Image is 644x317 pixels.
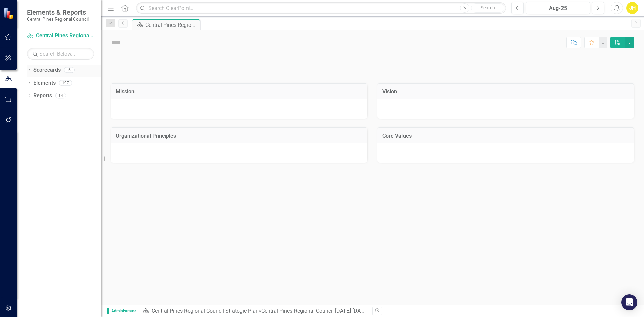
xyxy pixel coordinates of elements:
[526,2,590,14] button: Aug-25
[481,5,495,10] span: Search
[3,8,15,19] img: ClearPoint Strategy
[55,93,66,98] div: 14
[621,294,637,310] div: Open Intercom Messenger
[142,307,367,315] div: »
[33,66,61,74] a: Scorecards
[471,3,504,13] button: Search
[116,89,362,95] h3: Mission
[382,89,629,95] h3: Vision
[33,92,52,100] a: Reports
[382,133,629,139] h3: Core Values
[152,308,259,314] a: Central Pines Regional Council Strategic Plan
[528,4,588,12] div: Aug-25
[261,308,450,314] div: Central Pines Regional Council [DATE]-[DATE] Strategic Business Plan Summary
[111,37,121,48] img: Not Defined
[27,16,89,22] small: Central Pines Regional Council
[107,308,139,314] span: Administrator
[116,133,362,139] h3: Organizational Principles
[626,2,638,14] button: JH
[33,79,56,87] a: Elements
[59,80,72,86] div: 197
[136,2,506,14] input: Search ClearPoint...
[27,8,89,16] span: Elements & Reports
[64,67,75,73] div: 6
[145,21,198,29] div: Central Pines Regional Council [DATE]-[DATE] Strategic Business Plan Summary
[27,48,94,60] input: Search Below...
[27,32,94,40] a: Central Pines Regional Council Strategic Plan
